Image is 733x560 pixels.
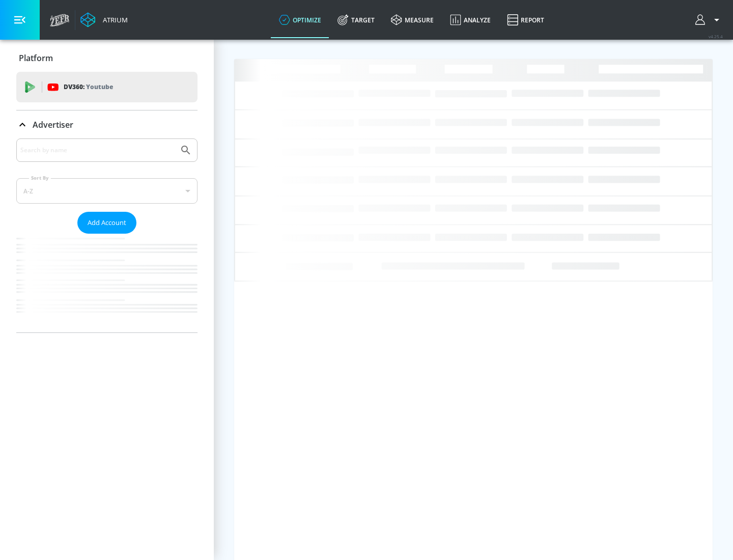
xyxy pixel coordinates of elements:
div: DV360: Youtube [16,72,198,102]
p: Youtube [86,81,113,92]
a: measure [383,2,442,38]
div: Advertiser [16,138,198,332]
a: Atrium [80,12,128,27]
div: A-Z [16,178,198,204]
a: Report [499,2,552,38]
button: Add Account [77,212,136,234]
input: Search by name [20,144,175,157]
div: Atrium [99,15,128,24]
p: DV360: [64,81,113,93]
div: Platform [16,44,198,72]
label: Sort By [29,175,51,181]
nav: list of Advertiser [16,234,198,332]
div: Advertiser [16,110,198,139]
a: Analyze [442,2,499,38]
a: optimize [271,2,329,38]
p: Platform [19,52,53,64]
a: Target [329,2,383,38]
span: v 4.25.4 [709,34,723,39]
span: Add Account [88,217,126,229]
p: Advertiser [33,119,73,130]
